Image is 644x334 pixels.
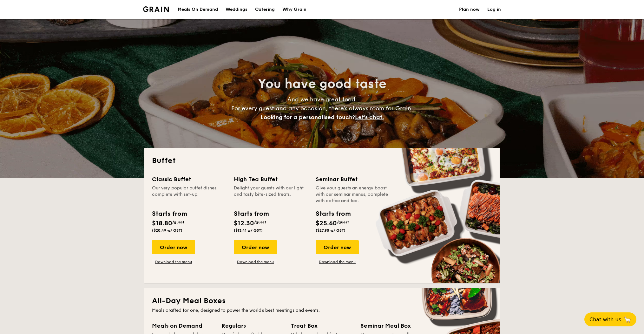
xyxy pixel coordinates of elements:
[143,6,169,12] a: Logotype
[589,317,621,323] span: Chat with us
[337,220,349,224] span: /guest
[221,321,283,330] div: Regulars
[316,259,359,264] a: Download the menu
[152,220,172,227] span: $18.80
[291,321,353,330] div: Treat Box
[258,76,386,92] span: You have good taste
[316,220,337,227] span: $25.60
[152,209,187,219] div: Starts from
[316,228,345,233] span: ($27.90 w/ GST)
[234,209,268,219] div: Starts from
[152,228,182,233] span: ($20.49 w/ GST)
[234,228,263,233] span: ($13.41 w/ GST)
[254,220,266,224] span: /guest
[234,240,277,254] div: Order now
[143,6,169,12] img: Grain
[360,321,422,330] div: Seminar Meal Box
[316,185,390,204] div: Give your guests an energy boost with our seminar menus, complete with coffee and tea.
[260,114,355,121] span: Looking for a personalised touch?
[584,312,636,326] button: Chat with us🦙
[231,96,413,121] span: And we have great food. For every guest and any occasion, there’s always room for Grain.
[152,321,214,330] div: Meals on Demand
[234,220,254,227] span: $12.30
[152,296,492,306] h2: All-Day Meal Boxes
[172,220,184,224] span: /guest
[234,259,277,264] a: Download the menu
[316,209,350,219] div: Starts from
[152,185,226,204] div: Our very popular buffet dishes, complete with set-up.
[152,259,195,264] a: Download the menu
[152,175,226,184] div: Classic Buffet
[316,175,390,184] div: Seminar Buffet
[355,114,384,121] span: Let's chat.
[316,240,359,254] div: Order now
[152,240,195,254] div: Order now
[152,307,492,314] div: Meals crafted for one, designed to power the world's best meetings and events.
[234,175,308,184] div: High Tea Buffet
[624,316,631,323] span: 🦙
[152,156,492,166] h2: Buffet
[234,185,308,204] div: Delight your guests with our light and tasty bite-sized treats.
